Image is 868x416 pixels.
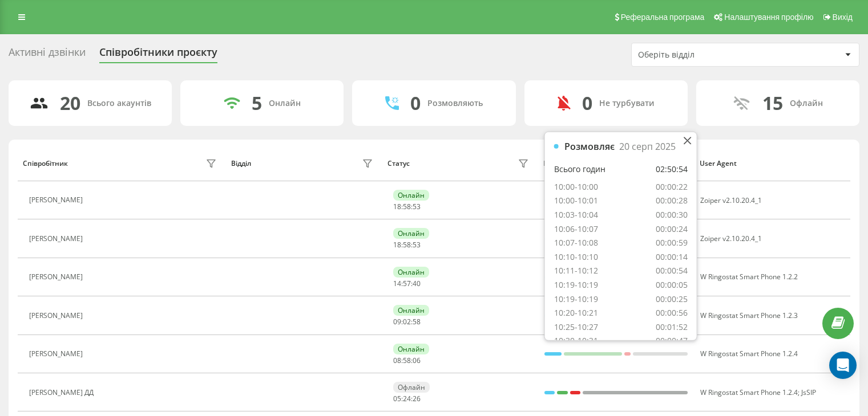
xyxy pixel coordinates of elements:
[393,203,421,211] div: : :
[393,395,421,403] div: : :
[393,356,401,365] span: 08
[656,308,688,319] div: 00:00:56
[393,305,429,316] div: Онлайн
[801,388,816,397] span: JsSIP
[656,280,688,291] div: 00:00:05
[656,195,688,206] div: 00:00:28
[393,344,429,354] div: Онлайн
[23,160,68,168] div: Співробітник
[403,317,411,327] span: 02
[554,266,598,276] div: 10:11-10:12
[762,92,783,114] div: 15
[393,241,421,249] div: : :
[564,141,615,152] div: Розмовляє
[393,318,421,326] div: : :
[413,356,421,365] span: 06
[413,202,421,211] span: 53
[554,164,605,175] div: Всього годин
[656,252,688,263] div: 00:00:14
[599,99,655,108] div: Не турбувати
[413,240,421,250] span: 53
[393,279,401,288] span: 14
[403,279,411,288] span: 57
[99,46,217,64] div: Співробітники проєкту
[554,182,598,193] div: 10:00-10:00
[554,252,598,263] div: 10:10-10:10
[393,394,401,403] span: 05
[29,350,86,358] div: [PERSON_NAME]
[393,190,429,201] div: Онлайн
[656,336,688,346] div: 00:00:47
[656,182,688,193] div: 00:00:22
[829,352,857,379] div: Open Intercom Messenger
[554,336,598,346] div: 10:30-10:31
[656,266,688,276] div: 00:00:54
[656,238,688,248] div: 00:00:59
[582,92,592,114] div: 0
[269,99,301,108] div: Онлайн
[393,357,421,365] div: : :
[231,160,251,168] div: Відділ
[700,234,762,243] span: Zoiper v2.10.20.4_1
[554,321,598,332] div: 10:25-10:27
[833,13,853,22] span: Вихід
[413,279,421,288] span: 40
[393,202,401,211] span: 18
[554,195,598,206] div: 10:00-10:01
[393,267,429,278] div: Онлайн
[410,92,421,114] div: 0
[543,160,689,168] div: В статусі
[656,164,688,175] div: 02:50:54
[413,317,421,327] span: 58
[790,99,823,108] div: Офлайн
[656,223,688,234] div: 00:00:24
[393,240,401,250] span: 18
[700,311,798,320] span: W Ringostat Smart Phone 1.2.3
[554,308,598,319] div: 10:20-10:21
[724,13,813,22] span: Налаштування профілю
[700,349,798,358] span: W Ringostat Smart Phone 1.2.4
[393,382,430,393] div: Офлайн
[427,99,483,108] div: Розмовляють
[29,389,96,397] div: [PERSON_NAME] ДД
[29,273,86,281] div: [PERSON_NAME]
[554,238,598,248] div: 10:07-10:08
[87,99,151,108] div: Всього акаунтів
[656,321,688,332] div: 00:01:52
[29,196,86,204] div: [PERSON_NAME]
[619,141,676,152] div: 20 серп 2025
[700,195,762,205] span: Zoiper v2.10.20.4_1
[393,228,429,239] div: Онлайн
[700,160,845,168] div: User Agent
[621,13,705,22] span: Реферальна програма
[393,317,401,327] span: 09
[60,92,80,114] div: 20
[403,394,411,403] span: 24
[413,394,421,403] span: 26
[554,280,598,291] div: 10:19-10:19
[29,235,86,243] div: [PERSON_NAME]
[29,312,86,320] div: [PERSON_NAME]
[656,293,688,304] div: 00:00:25
[638,50,774,60] div: Оберіть відділ
[252,92,262,114] div: 5
[9,46,86,64] div: Активні дзвінки
[554,210,598,221] div: 10:03-10:04
[554,293,598,304] div: 10:19-10:19
[700,272,798,282] span: W Ringostat Smart Phone 1.2.2
[403,356,411,365] span: 58
[403,202,411,211] span: 58
[403,240,411,250] span: 58
[554,223,598,234] div: 10:06-10:07
[387,160,410,168] div: Статус
[393,280,421,288] div: : :
[656,210,688,221] div: 00:00:30
[700,388,798,397] span: W Ringostat Smart Phone 1.2.4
